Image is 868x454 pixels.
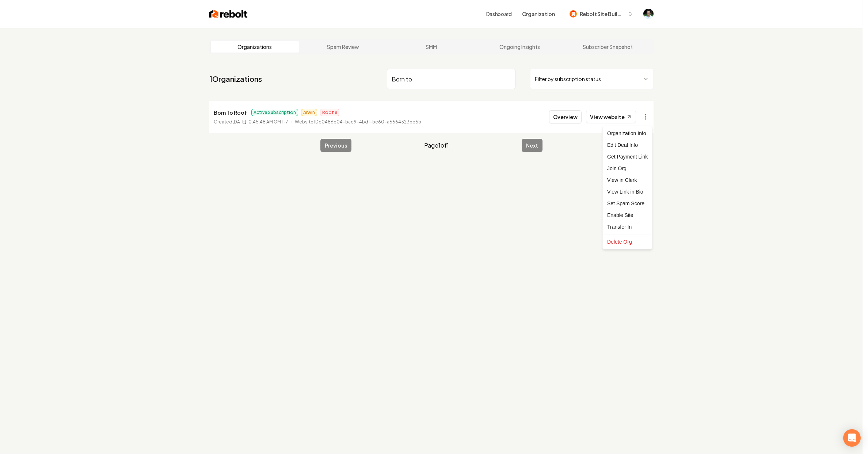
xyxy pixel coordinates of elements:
[604,221,651,233] div: Transfer In
[604,209,651,221] div: Enable Site
[604,151,651,163] div: Get Payment Link
[604,198,651,209] div: Set Spam Score
[604,163,651,174] div: Join Org
[604,127,651,139] div: Organization Info
[604,186,651,198] a: View Link in Bio
[604,174,651,186] a: View in Clerk
[604,139,651,151] div: Edit Deal Info
[604,236,651,248] div: Delete Org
